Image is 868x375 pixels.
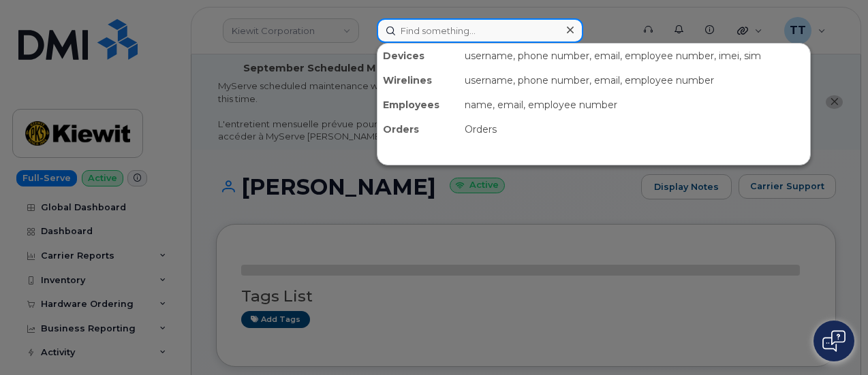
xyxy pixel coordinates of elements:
div: Orders [377,117,459,142]
div: username, phone number, email, employee number, imei, sim [459,44,810,68]
div: Orders [459,117,810,142]
div: Devices [377,44,459,68]
div: name, email, employee number [459,93,810,117]
img: Open chat [822,330,846,352]
div: Employees [377,93,459,117]
div: Wirelines [377,68,459,93]
div: username, phone number, email, employee number [459,68,810,93]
